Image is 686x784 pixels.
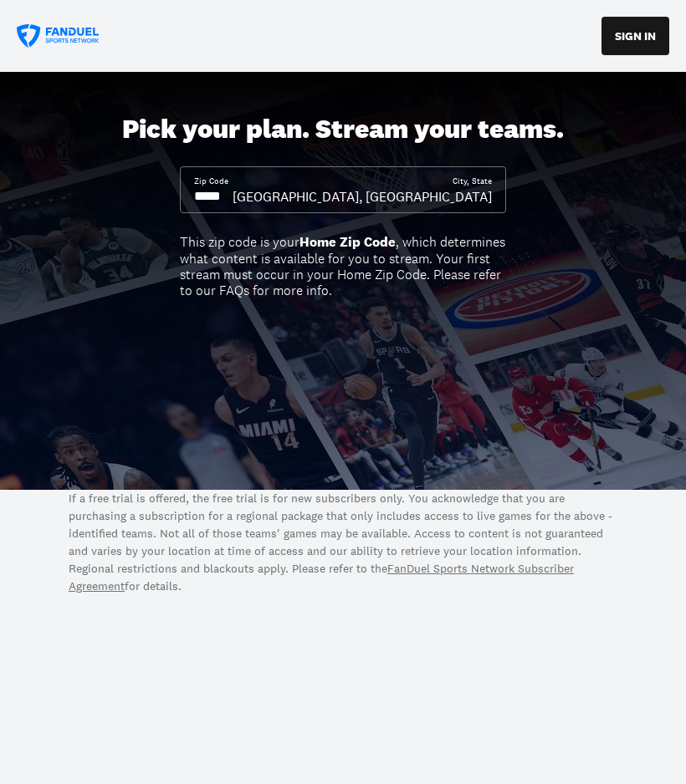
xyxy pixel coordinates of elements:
[602,17,669,55] button: SIGN IN
[233,187,492,206] div: [GEOGRAPHIC_DATA], [GEOGRAPHIC_DATA]
[180,234,506,298] div: This zip code is your , which determines what content is available for you to stream. Your first ...
[453,176,492,187] div: City, State
[69,490,617,595] p: If a free trial is offered, the free trial is for new subscribers only. You acknowledge that you ...
[299,233,396,251] b: Home Zip Code
[194,176,228,187] div: Zip Code
[122,114,564,145] div: Pick your plan. Stream your teams.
